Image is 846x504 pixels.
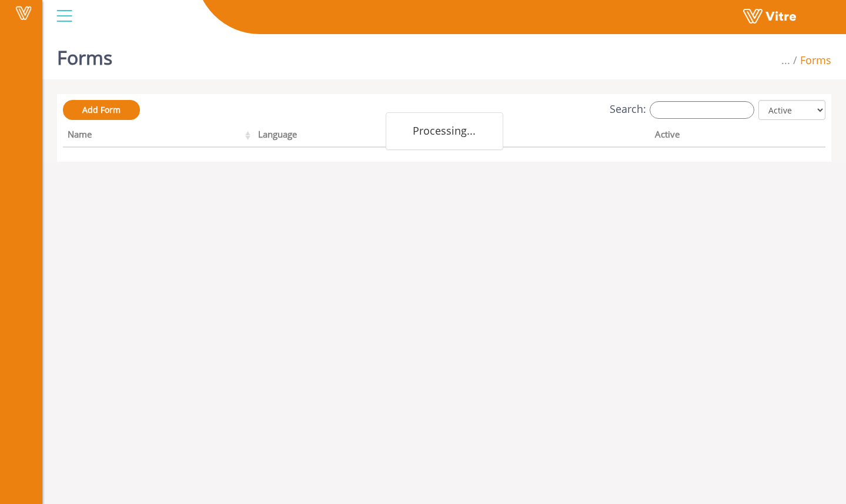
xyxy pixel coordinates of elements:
th: Name [63,125,253,148]
span: ... [781,53,790,67]
th: Active [650,125,787,148]
span: Add Form [82,104,121,115]
div: Processing... [386,112,503,150]
h1: Forms [57,29,112,79]
li: Forms [790,53,831,68]
th: Language [253,125,453,148]
a: Add Form [63,100,140,120]
input: Search: [650,101,754,119]
label: Search: [610,101,754,119]
th: Company [453,125,650,148]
